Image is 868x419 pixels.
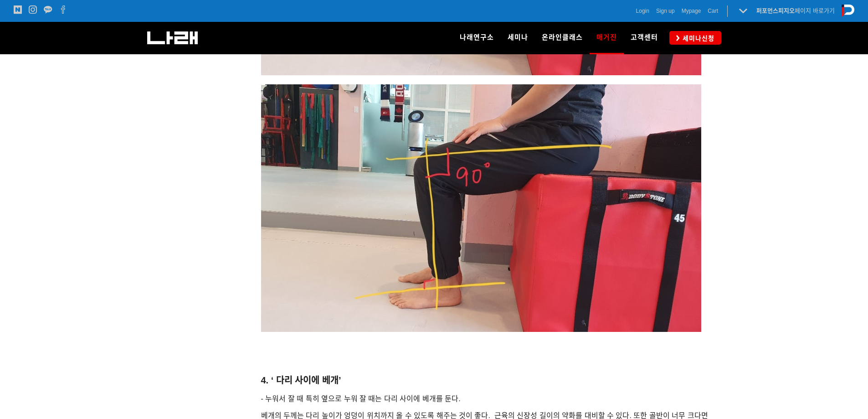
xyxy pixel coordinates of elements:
[261,395,461,403] span: - 누워서 잘 때 특히 옆으로 누워 잘 때는 다리 사이에 베개를 둔다.
[542,33,583,41] span: 온라인클래스
[669,31,721,44] a: 세미나신청
[590,22,624,54] a: 매거진
[631,33,658,41] span: 고객센터
[636,6,649,16] a: Login
[535,22,590,54] a: 온라인클래스
[756,7,795,14] strong: 퍼포먼스피지오
[460,33,494,41] span: 나래연구소
[708,6,718,16] a: Cart
[501,22,535,54] a: 세미나
[596,30,617,45] span: 매거진
[508,33,528,41] span: 세미나
[756,7,835,14] a: 퍼포먼스피지오페이지 바로가기
[680,34,714,43] span: 세미나신청
[624,22,665,54] a: 고객센터
[682,6,701,16] a: Mypage
[656,6,675,16] a: Sign up
[261,375,341,385] strong: 4. ‘ 다리 사이에 베개’
[453,22,501,54] a: 나래연구소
